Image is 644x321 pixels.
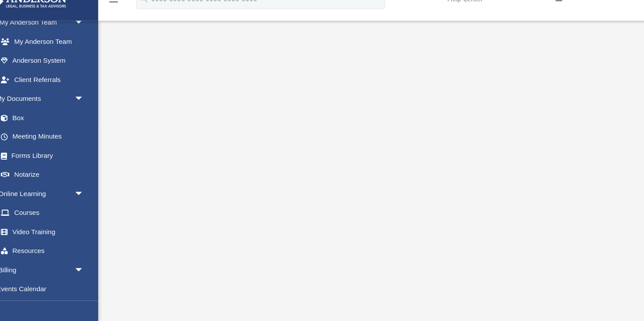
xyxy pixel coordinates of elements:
[118,17,129,23] a: menu
[12,220,101,238] a: Video Training
[12,47,101,64] a: My Anderson Team
[12,116,101,134] a: Box
[6,185,105,203] a: Online Learningarrow_drop_down
[88,30,105,48] span: arrow_drop_down
[118,12,129,23] i: menu
[12,82,105,99] a: Client Referrals
[88,185,105,203] span: arrow_drop_down
[6,99,105,117] a: My Documentsarrow_drop_down
[4,11,83,28] img: Anderson Advisors Platinum Portal
[146,12,156,21] i: search
[12,64,105,82] a: Anderson System
[88,255,105,273] span: arrow_drop_down
[12,203,105,221] a: Courses
[88,99,105,117] span: arrow_drop_down
[624,11,637,24] img: User Pic
[6,30,105,47] a: My Anderson Teamarrow_drop_down
[12,238,105,255] a: Resources
[12,151,101,168] a: Forms Library
[12,134,105,151] a: Meeting Minutes
[12,168,105,186] a: Notarize
[6,255,110,272] a: Billingarrow_drop_down
[6,272,110,290] a: Events Calendar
